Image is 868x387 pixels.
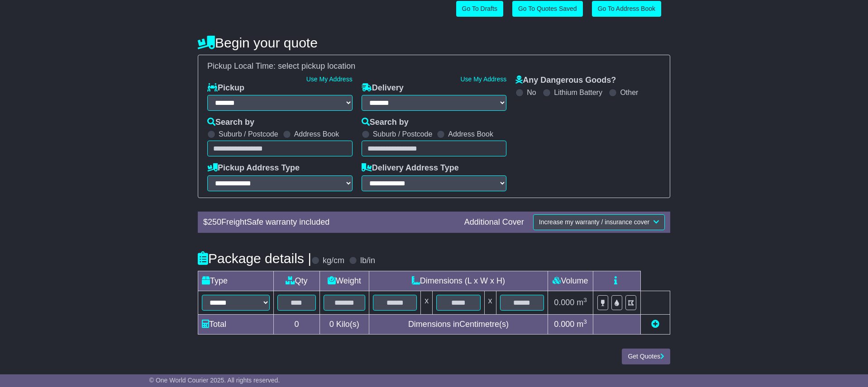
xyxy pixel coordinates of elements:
[533,214,665,230] button: Increase my warranty / insurance cover
[274,271,320,291] td: Qty
[583,318,587,325] sup: 3
[320,314,369,334] td: Kilo(s)
[592,1,661,17] a: Go To Address Book
[554,298,574,307] span: 0.000
[198,271,274,291] td: Type
[577,320,587,329] span: m
[651,320,659,329] a: Add new item
[527,88,536,97] label: No
[278,61,355,71] span: select pickup location
[198,314,274,334] td: Total
[362,163,459,173] label: Delivery Address Type
[306,76,353,83] a: Use My Address
[512,1,583,17] a: Go To Quotes Saved
[219,130,278,138] label: Suburb / Postcode
[373,130,433,138] label: Suburb / Postcode
[323,256,344,266] label: kg/cm
[548,271,593,291] td: Volume
[460,217,529,227] div: Additional Cover
[622,349,670,364] button: Get Quotes
[369,271,548,291] td: Dimensions (L x W x H)
[198,251,311,266] h4: Package details |
[203,61,665,71] div: Pickup Local Time:
[207,163,300,173] label: Pickup Address Type
[484,291,496,314] td: x
[207,83,244,93] label: Pickup
[274,314,320,334] td: 0
[294,130,339,138] label: Address Book
[456,1,503,17] a: Go To Drafts
[369,314,548,334] td: Dimensions in Centimetre(s)
[199,217,460,227] div: $ FreightSafe warranty included
[583,297,587,303] sup: 3
[577,298,587,307] span: m
[460,76,506,83] a: Use My Address
[198,35,670,50] h4: Begin your quote
[620,88,638,97] label: Other
[208,217,221,227] span: 250
[320,271,369,291] td: Weight
[554,88,602,97] label: Lithium Battery
[362,118,409,127] label: Search by
[207,118,254,127] label: Search by
[362,83,404,93] label: Delivery
[539,218,649,226] span: Increase my warranty / insurance cover
[421,291,433,314] td: x
[515,76,616,85] label: Any Dangerous Goods?
[554,320,574,329] span: 0.000
[149,377,280,384] span: © One World Courier 2025. All rights reserved.
[360,256,375,266] label: lb/in
[329,320,334,329] span: 0
[448,130,493,138] label: Address Book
